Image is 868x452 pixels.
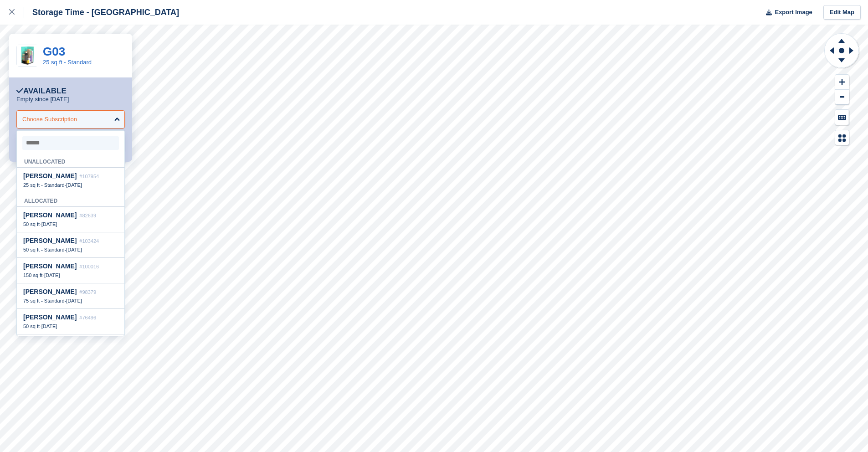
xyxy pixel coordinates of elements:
a: G03 [43,45,65,58]
span: [PERSON_NAME] [23,262,77,270]
span: [DATE] [44,272,60,278]
span: #76496 [79,315,96,320]
span: 25 sq ft - Standard [23,182,65,188]
span: #103424 [79,238,99,244]
span: [PERSON_NAME] [23,237,77,244]
div: Allocated [17,193,124,207]
div: Unallocated [17,154,124,168]
div: - [23,182,118,188]
span: 150 sq ft [23,272,42,278]
div: - [23,298,118,304]
span: #98379 [79,289,96,295]
div: Storage Time - [GEOGRAPHIC_DATA] [24,7,179,18]
span: 50 sq ft [23,221,40,227]
span: 50 sq ft [23,324,40,329]
span: [DATE] [66,247,82,252]
span: #100016 [79,264,99,269]
button: Map Legend [835,130,849,145]
span: #82639 [79,213,96,218]
span: Export Image [775,8,812,17]
span: [PERSON_NAME] [23,172,77,180]
span: [DATE] [66,182,82,188]
button: Keyboard Shortcuts [835,110,849,125]
span: 75 sq ft - Standard [23,298,65,303]
span: [PERSON_NAME] [23,211,77,219]
a: Edit Map [823,5,861,20]
span: [DATE] [41,324,57,329]
div: - [23,272,118,278]
span: [DATE] [66,298,82,303]
span: [PERSON_NAME] [23,313,77,321]
div: Available [16,87,67,96]
img: 25ft.jpg [17,45,38,66]
button: Zoom Out [835,90,849,105]
div: Choose Subscription [22,115,77,124]
button: Export Image [760,5,812,20]
span: 50 sq ft - Standard [23,247,65,252]
span: [DATE] [41,221,57,227]
a: 25 sq ft - Standard [43,59,92,66]
button: Zoom In [835,75,849,90]
div: - [23,247,118,253]
p: Empty since [DATE] [16,96,69,103]
div: - [23,323,118,329]
span: #107954 [79,174,99,179]
span: [PERSON_NAME] [23,288,77,295]
div: - [23,221,118,227]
